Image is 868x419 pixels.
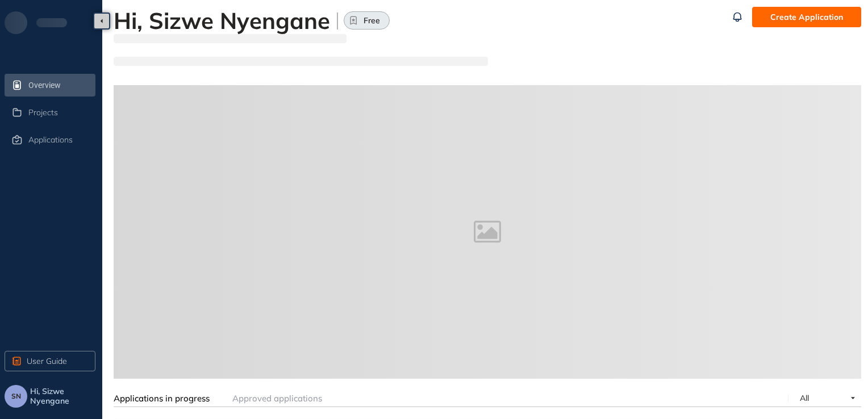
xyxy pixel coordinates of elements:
h2: Hi, Sizwe Nyengane [114,7,337,34]
span: Projects [28,108,58,118]
span: Create Application [770,11,843,23]
span: Free [364,16,380,26]
span: Applications [28,135,73,145]
button: SN [5,385,27,408]
span: Approved applications [232,393,322,404]
span: Overview [28,74,93,97]
span: Applications in progress [114,393,210,404]
button: User Guide [5,351,95,371]
span: Hi, Sizwe Nyengane [30,387,98,406]
span: All [800,393,809,403]
button: Free [344,11,390,30]
span: SN [11,392,21,400]
span: User Guide [27,355,67,367]
button: Create Application [752,7,861,27]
